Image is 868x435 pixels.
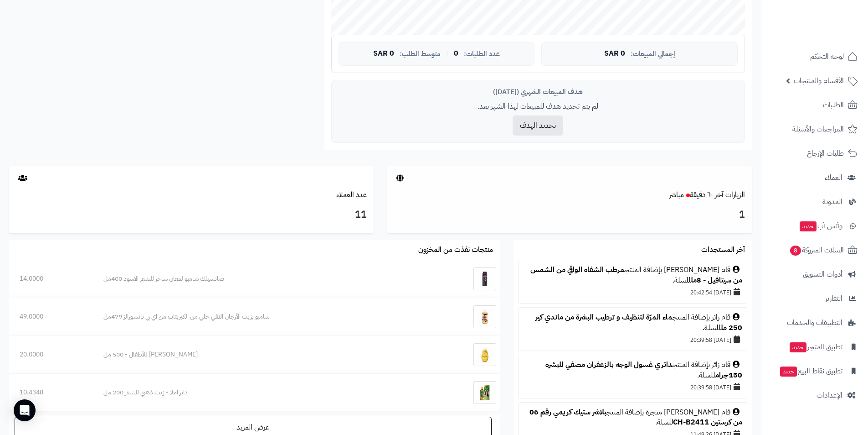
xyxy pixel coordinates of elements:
span: وآتس آب [799,220,842,232]
span: طلبات الإرجاع [807,147,844,160]
span: الأقسام والمنتجات [794,74,844,87]
span: أدوات التسويق [803,268,842,281]
div: صانسيلك شامبو لمعان ساحر للشعر الاسود 400مل [103,274,433,283]
div: [DATE] 20:39:58 [523,381,742,393]
a: الزيارات آخر ٦٠ دقيقةمباشر [669,189,745,200]
p: لم يتم تحديد هدف للمبيعات لهذا الشهر بعد. [339,101,738,112]
span: 0 [454,50,458,58]
div: قام [PERSON_NAME] متجرة بإضافة المنتج للسلة. [523,407,742,428]
div: 49.0000 [20,312,82,321]
a: أدوات التسويق [767,263,863,285]
a: بلاشر ستيك كريمي رقم 06 من كرستين CH-B2411 [529,407,742,428]
div: [DATE] 20:42:54 [523,286,742,299]
small: مباشر [669,189,684,200]
a: ماء المرّة لتنظيف و ترطيب البشرة من ماندي كير 250 مل [535,312,742,333]
span: جديد [780,367,797,377]
a: الإعدادات [767,384,863,406]
a: تطبيق المتجرجديد [767,336,863,358]
a: داتري غسول الوجه بالزعفران مصفي للبشره 150جرام [545,359,742,381]
div: دابر املا - زيت ذهبي للشعر 200 مل [103,388,433,397]
span: المراجعات والأسئلة [792,123,844,136]
span: تطبيق نقاط البيع [779,365,842,377]
img: شامبو بزيت الأرجان النقي خالي من الكبريتات من اي بي ناتشورالز 479مل [473,305,496,328]
a: المراجعات والأسئلة [767,118,863,140]
span: | [446,50,448,57]
img: logo-2.png [806,7,859,26]
span: جديد [800,221,817,231]
h3: 11 [16,207,367,223]
a: الطلبات [767,94,863,116]
button: تحديد الهدف [513,115,563,136]
span: 0 SAR [604,50,625,58]
div: Open Intercom Messenger [14,399,36,421]
span: الطلبات [823,99,844,111]
a: وآتس آبجديد [767,215,863,237]
div: قام زائر بإضافة المنتج للسلة. [523,312,742,333]
div: شامبو بزيت الأرجان النقي خالي من الكبريتات من اي بي ناتشورالز 479مل [103,312,433,321]
div: [PERSON_NAME] للأطفال - 500 مل [103,350,433,359]
a: التقارير [767,288,863,309]
a: لوحة التحكم [767,46,863,68]
a: المدونة [767,191,863,213]
span: جديد [790,342,806,352]
a: تطبيق نقاط البيعجديد [767,360,863,382]
span: تطبيق المتجر [789,341,842,353]
span: إجمالي المبيعات: [631,50,675,58]
h3: آخر المستجدات [701,246,745,254]
div: [DATE] 20:39:58 [523,333,742,346]
img: صانسيلك شامبو لمعان ساحر للشعر الاسود 400مل [473,267,496,290]
span: لوحة التحكم [810,50,844,63]
img: جونسون شامبو للأطفال - 500 مل [473,343,496,366]
span: عدد الطلبات: [464,50,500,58]
span: 8 [790,245,801,256]
span: السلات المتروكة [789,244,844,257]
span: المدونة [822,195,842,208]
span: التقارير [825,292,842,305]
h3: منتجات نفذت من المخزون [418,246,493,254]
img: دابر املا - زيت ذهبي للشعر 200 مل [473,381,496,404]
a: التطبيقات والخدمات [767,312,863,334]
div: قام [PERSON_NAME] بإضافة المنتج للسلة. [523,265,742,286]
a: عدد العملاء [336,189,367,200]
div: هدف المبيعات الشهري ([DATE]) [339,87,738,97]
span: 0 SAR [373,50,394,58]
a: طلبات الإرجاع [767,142,863,164]
a: مرطب الشفاه الواقي من الشمس من سيتافيل - 8مل [530,264,742,286]
a: العملاء [767,167,863,189]
div: 10.4348 [20,388,82,397]
a: السلات المتروكة8 [767,239,863,261]
div: 14.0000 [20,274,82,283]
h3: 1 [394,207,745,223]
div: قام زائر بإضافة المنتج للسلة. [523,360,742,381]
span: متوسط الطلب: [400,50,441,58]
span: التطبيقات والخدمات [787,316,842,329]
span: العملاء [825,171,842,184]
span: الإعدادات [817,389,842,402]
div: 20.0000 [20,350,82,359]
